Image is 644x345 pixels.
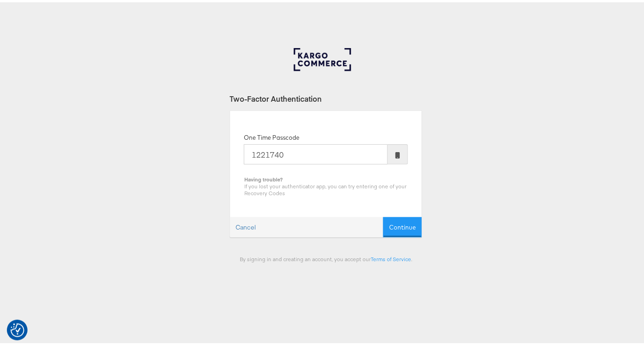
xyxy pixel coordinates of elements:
[11,321,24,335] button: Consent Preferences
[244,174,283,181] b: Having trouble?
[11,321,24,335] img: Revisit consent button
[244,181,407,194] span: If you lost your authenticator app, you can try entering one of your Recovery Codes
[383,215,422,235] button: Continue
[244,142,388,162] input: Enter the code
[230,215,261,235] a: Cancel
[230,253,422,260] div: By signing in and creating an account, you accept our .
[244,131,299,140] label: One Time Passcode
[371,253,411,260] a: Terms of Service
[230,91,422,102] div: Two-Factor Authentication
